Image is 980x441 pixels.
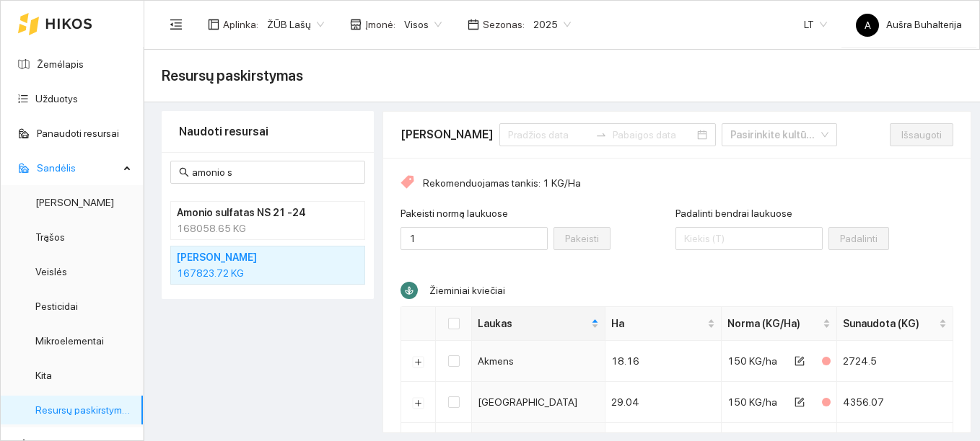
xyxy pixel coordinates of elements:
td: [GEOGRAPHIC_DATA] [472,382,605,423]
td: 18.16 [605,341,722,382]
input: Pradžios data [508,127,590,143]
span: Aušra Buhalterija [856,19,962,30]
a: [PERSON_NAME] [35,197,114,208]
span: Sandėlis [37,153,119,182]
button: form [783,349,816,373]
span: search [179,167,189,177]
span: swap-right [595,129,607,141]
span: layout [208,19,219,30]
input: Pabaigos data [613,127,694,143]
span: calendar [468,19,479,30]
a: Pesticidai [35,300,78,312]
a: Užduotys [35,93,78,104]
span: form [795,397,805,409]
span: 2025 [533,14,571,35]
a: Kita [35,370,52,381]
td: Akmens [472,341,605,382]
div: Naudoti resursai [179,111,356,152]
span: Įmonė : [365,17,395,32]
span: form [795,356,805,367]
td: 2724.5 [837,341,953,382]
span: LT [804,14,827,35]
button: Padalinti [828,227,889,250]
th: this column's title is Ha,this column is sortable [605,307,722,341]
div: 168058.65 KG [177,220,359,236]
td: 4356.07 [837,382,953,423]
h4: [PERSON_NAME] [177,249,321,265]
th: this column's title is Sunaudota (KG),this column is sortable [837,307,953,341]
span: Aplinka : [223,17,258,32]
a: Veislės [35,266,67,277]
span: Norma (KG/Ha) [727,316,821,331]
span: 150 KG/ha [727,355,777,367]
button: Išskleisti [413,397,424,409]
span: Visos [404,14,442,35]
button: Išsaugoti [890,123,953,146]
div: Rekomenduojamas tankis: 1 KG/Ha [401,175,953,191]
span: Laukas [478,316,588,331]
span: tag [401,175,414,191]
a: Panaudoti resursai [37,128,119,139]
a: Žemėlapis [37,58,84,70]
button: Pakeisti [554,227,611,250]
span: 150 KG/ha [727,396,777,408]
a: Resursų paskirstymas [35,404,133,416]
button: form [783,391,816,414]
input: Padalinti bendrai laukuose [675,227,823,250]
h4: Amonio sulfatas NS 21 -24 [177,205,321,220]
button: Išskleisti [413,356,424,367]
label: Pakeisti normą laukuose [401,206,508,221]
a: Mikroelementai [35,335,104,347]
td: 29.04 [605,382,722,423]
span: ŽŪB Lašų [267,14,324,35]
label: Padalinti bendrai laukuose [675,206,792,221]
span: Ha [611,316,704,331]
span: Sezonas : [483,17,525,32]
span: A [865,14,871,37]
div: [PERSON_NAME] [401,125,494,143]
th: this column's title is Norma (KG/Ha),this column is sortable [722,307,838,341]
input: Paieška [192,164,356,180]
span: to [595,129,607,141]
span: Resursų paskirstymas [162,64,303,87]
button: menu-fold [162,10,191,39]
input: Pakeisti normą laukuose [401,227,548,250]
span: Sunaudota (KG) [843,316,936,331]
span: menu-fold [170,18,183,31]
span: Žieminiai kviečiai [429,285,505,296]
a: Trąšos [35,231,65,243]
div: 167823.72 KG [177,265,359,281]
span: shop [350,19,362,30]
